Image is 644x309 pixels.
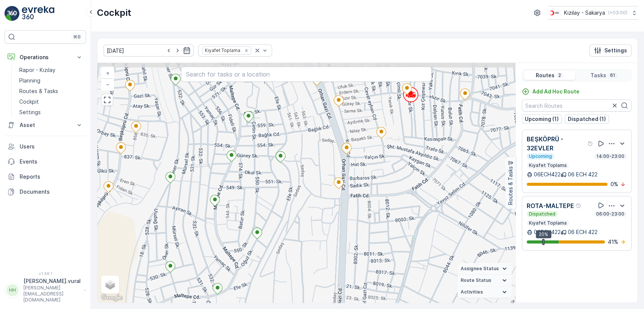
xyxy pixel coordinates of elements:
[458,286,512,298] summary: Activities
[458,275,512,286] summary: Route Status
[19,98,39,106] p: Cockpit
[106,70,109,76] span: +
[22,6,54,21] img: logo_light-DOdMpM7g.png
[23,285,81,303] p: [PERSON_NAME][EMAIL_ADDRESS][DOMAIN_NAME]
[458,263,512,275] summary: Assignee Status
[568,228,598,236] p: 06 ECH 422
[528,211,556,217] p: Dispatched
[525,115,559,123] p: Upcoming (1)
[527,135,586,153] p: BEŞKÖPRÜ - 32EVLER
[102,67,113,79] a: Zoom In
[20,121,71,129] p: Asset
[106,81,110,87] span: −
[16,107,86,118] a: Settings
[608,10,627,16] p: ( +03:00 )
[461,289,483,295] span: Activities
[99,293,124,303] a: Open this area in Google Maps (opens a new window)
[528,162,567,168] p: Kıyafet Toplama
[181,67,432,82] input: Search for tasks or a location
[102,276,118,293] a: Layers
[522,115,562,124] button: Upcoming (1)
[73,34,81,40] p: ⌘B
[19,109,41,116] p: Settings
[103,44,194,57] input: dd/mm/yyyy
[19,66,55,74] p: Rapor - Kızılay
[5,154,86,169] a: Events
[102,79,113,90] a: Zoom Out
[576,203,582,209] div: Help Tooltip Icon
[596,153,625,159] p: 14:00-23:00
[608,238,618,246] p: 41 %
[568,115,606,123] p: Dispatched (1)
[23,277,81,285] p: [PERSON_NAME].vural
[528,220,567,226] p: Kıyafet Toplama
[527,201,574,210] p: ROTA-MALTEPE
[20,158,83,165] p: Events
[587,141,593,147] div: Help Tooltip Icon
[20,188,83,196] p: Documents
[97,7,131,19] p: Cockpit
[568,171,598,178] p: 06 ECH 422
[99,293,124,303] img: Google
[604,47,627,54] p: Settings
[534,228,561,236] p: 06ECH422
[16,75,86,86] a: Planning
[528,153,553,159] p: Upcoming
[548,6,638,20] button: Kızılay - Sakarya(+03:00)
[203,47,241,54] div: Kıyafet Toplama
[507,167,514,205] p: Routes & Tasks
[461,277,491,283] span: Route Status
[610,181,618,188] p: 0 %
[5,169,86,184] a: Reports
[19,87,58,95] p: Routes & Tasks
[522,88,579,95] a: Add Ad Hoc Route
[534,171,561,178] p: 06ECH422
[5,277,86,303] button: HH[PERSON_NAME].vural[PERSON_NAME][EMAIL_ADDRESS][DOMAIN_NAME]
[461,266,499,272] span: Assignee Status
[5,6,20,21] img: logo
[5,139,86,154] a: Users
[609,72,616,78] p: 61
[6,284,18,296] div: HH
[5,184,86,199] a: Documents
[16,65,86,75] a: Rapor - Kızılay
[536,230,551,239] div: 20%
[558,72,562,78] p: 2
[20,143,83,150] p: Users
[564,9,605,17] p: Kızılay - Sakarya
[565,115,609,124] button: Dispatched (1)
[20,173,83,181] p: Reports
[20,54,71,61] p: Operations
[536,72,555,79] p: Routes
[5,118,86,133] button: Asset
[548,9,561,17] img: k%C4%B1z%C4%B1lay_DTAvauz.png
[532,88,579,95] p: Add Ad Hoc Route
[242,47,251,54] div: Remove Kıyafet Toplama
[19,77,40,84] p: Planning
[5,50,86,65] button: Operations
[595,211,625,217] p: 06:00-23:00
[522,99,632,112] input: Search Routes
[5,271,86,276] span: v 1.48.1
[16,96,86,107] a: Cockpit
[16,86,86,96] a: Routes & Tasks
[590,72,606,79] p: Tasks
[589,44,632,57] button: Settings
